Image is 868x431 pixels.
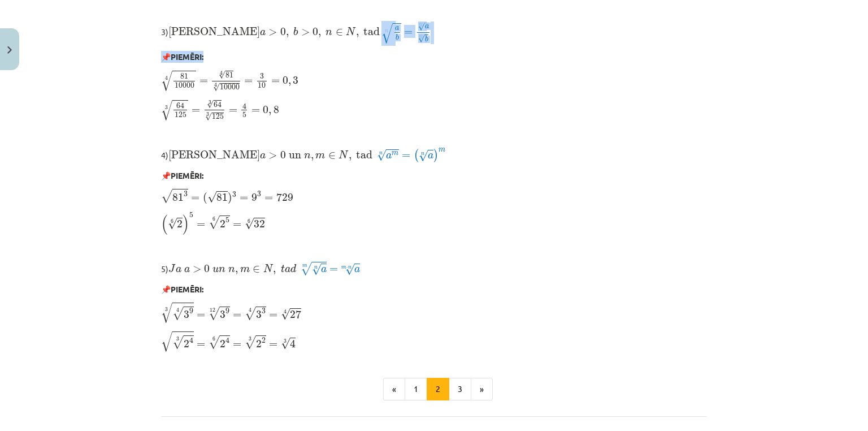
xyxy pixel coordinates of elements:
[315,153,325,159] span: m
[191,196,199,201] span: =
[405,378,427,400] button: 1
[269,313,277,318] span: =
[176,103,184,109] span: 64
[280,151,286,159] span: 0
[240,267,250,273] span: m
[268,110,271,115] span: ,
[229,109,237,113] span: =
[212,267,219,273] span: u
[286,32,289,37] span: ,
[245,335,256,349] span: √
[263,106,268,114] span: 0
[220,220,225,228] span: 2
[189,212,193,218] span: 5
[264,196,273,201] span: =
[301,29,310,36] span: >
[209,335,220,349] span: √
[260,153,266,159] span: a
[240,196,248,201] span: =
[177,220,183,228] span: 2
[354,267,360,273] span: a
[175,112,186,118] span: 125
[161,331,172,352] span: √
[214,102,222,108] span: 64
[404,31,413,35] span: =
[281,265,285,273] span: t
[395,27,399,31] span: a
[213,83,220,92] span: √
[183,214,189,235] span: )
[290,310,301,318] span: 27
[225,72,233,78] span: 81
[220,340,225,348] span: 2
[254,220,265,228] span: 32
[207,191,216,203] span: √
[257,191,261,197] span: 3
[219,71,225,79] span: √
[228,192,232,204] span: )
[341,266,346,269] span: m
[171,51,203,62] b: PIEMĒRI:
[245,218,254,230] span: √
[233,313,241,318] span: =
[280,28,286,36] span: 0
[268,29,277,36] span: >
[283,76,288,84] span: 0
[262,308,266,314] span: 3
[329,268,338,272] span: =
[313,28,318,36] span: 0
[189,308,193,314] span: 9
[318,32,321,37] span: ,
[262,338,266,343] span: 2
[161,51,707,63] p: 📌
[197,313,205,318] span: =
[184,311,189,318] span: 3
[414,149,419,162] span: (
[161,378,707,400] nav: Page navigation example
[172,335,184,349] span: √
[392,152,398,156] span: m
[225,337,229,343] span: 4
[199,79,208,84] span: =
[273,269,276,274] span: ,
[192,109,200,113] span: =
[251,109,260,113] span: =
[418,35,425,43] span: √
[349,155,351,161] span: ,
[345,264,354,275] span: √
[274,106,279,114] span: 8
[204,265,210,273] span: 0
[260,74,264,79] span: 3
[245,307,256,320] span: √
[176,267,181,273] span: a
[293,27,298,36] span: b
[161,303,172,323] span: √
[328,152,336,159] span: ∈
[289,153,301,159] span: un
[184,267,190,273] span: a
[425,36,428,42] span: b
[285,267,290,273] span: a
[256,311,262,318] span: 3
[449,378,471,400] button: 3
[184,191,188,197] span: 3
[427,378,449,400] button: 2
[161,170,707,182] p: 📌
[301,262,312,275] span: √
[268,152,277,159] span: >
[242,112,246,118] span: 5
[419,150,428,162] span: √
[269,343,277,347] span: =
[172,193,184,201] span: 81
[220,311,225,318] span: 3
[433,149,439,162] span: )
[207,100,214,109] span: √
[168,27,260,36] span: [PERSON_NAME]
[197,223,205,227] span: =
[212,114,224,119] span: 125
[293,76,298,84] span: 3
[228,267,235,273] span: n
[263,264,274,272] span: N
[242,103,246,109] span: 4
[428,153,433,159] span: a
